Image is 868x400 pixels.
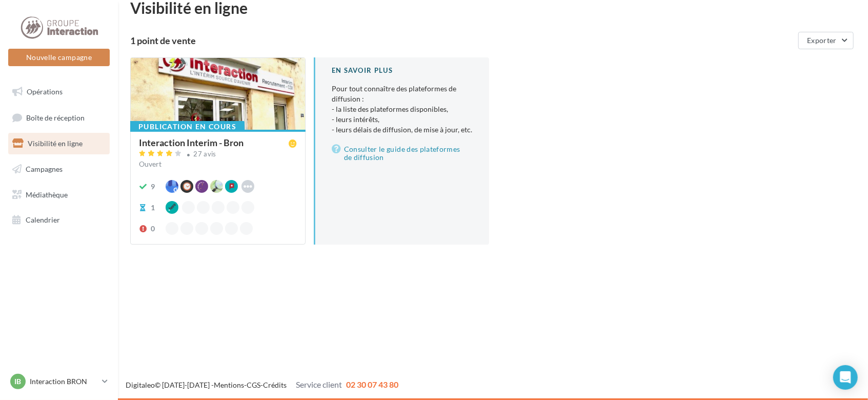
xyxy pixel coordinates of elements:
a: Digitaleo [126,381,155,389]
a: Consulter le guide des plateformes de diffusion [332,143,473,164]
a: Mentions [214,381,244,389]
a: Visibilité en ligne [6,133,112,154]
a: 27 avis [139,149,297,161]
span: IB [15,376,22,387]
div: En savoir plus [332,66,473,75]
div: 27 avis [194,151,216,157]
div: 1 point de vente [130,36,794,45]
span: 02 30 07 43 80 [346,379,398,389]
span: Campagnes [26,165,63,173]
li: - leurs délais de diffusion, de mise à jour, etc. [332,125,473,135]
li: - leurs intérêts, [332,114,473,125]
span: Ouvert [139,159,162,168]
div: Interaction Interim - Bron [139,138,244,147]
div: Publication en cours [130,121,245,132]
span: Médiathèque [26,190,68,198]
button: Exporter [798,32,854,49]
a: CGS [247,381,260,389]
p: Interaction BRON [30,376,98,387]
span: Visibilité en ligne [28,139,83,148]
a: IB Interaction BRON [8,372,110,391]
span: Boîte de réception [26,113,85,122]
li: - la liste des plateformes disponibles, [332,104,473,114]
a: Campagnes [6,158,112,180]
button: Nouvelle campagne [8,49,110,66]
div: 9 [151,182,155,192]
span: © [DATE]-[DATE] - - - [126,381,398,389]
div: Open Intercom Messenger [833,365,858,390]
span: Exporter [807,36,837,45]
div: 0 [151,224,155,234]
a: Calendrier [6,209,112,231]
a: Crédits [263,381,287,389]
span: Service client [296,379,342,389]
a: Opérations [6,81,112,103]
a: Boîte de réception [6,107,112,129]
span: Opérations [27,87,63,96]
p: Pour tout connaître des plateformes de diffusion : [332,84,473,135]
div: 1 [151,203,155,213]
a: Médiathèque [6,184,112,206]
span: Calendrier [26,215,60,224]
